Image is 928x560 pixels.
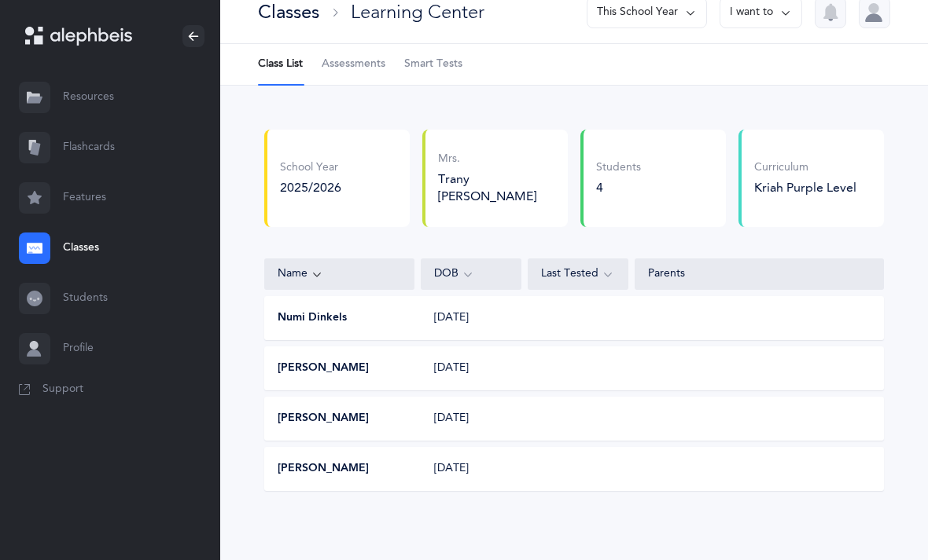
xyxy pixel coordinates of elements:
span: Assessments [322,57,385,72]
button: Numi Dinkels [278,310,347,326]
button: [PERSON_NAME] [278,411,369,426]
div: Mrs. [438,152,555,167]
span: Support [42,382,83,397]
div: School Year [280,160,341,176]
div: Trany [PERSON_NAME] [438,170,555,205]
div: [DATE] [422,411,521,426]
button: [PERSON_NAME] [278,361,369,376]
button: [PERSON_NAME] [278,461,369,477]
div: 2025/2026 [280,179,341,196]
div: 4 [596,179,641,196]
span: Smart Tests [404,57,462,72]
div: Last Tested [541,265,615,283]
div: Curriculum [754,160,856,176]
div: DOB [434,265,508,283]
div: [DATE] [422,361,521,376]
div: Name [278,265,401,283]
div: [DATE] [422,461,521,477]
div: [DATE] [422,310,521,326]
div: Students [596,160,641,176]
div: Kriah Purple Level [754,179,856,196]
div: Parents [648,266,871,282]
